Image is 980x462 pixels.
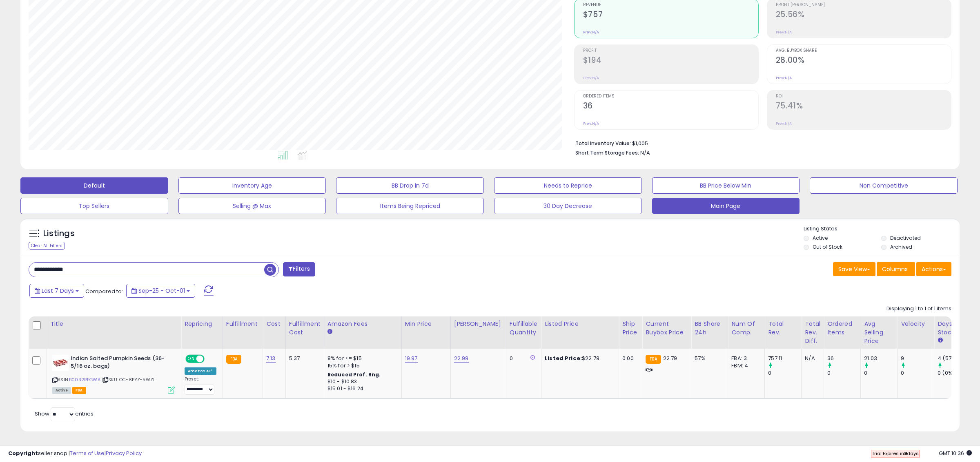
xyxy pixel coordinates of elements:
div: 57% [695,355,722,362]
p: Listing States: [804,225,960,233]
div: Total Rev. [768,320,798,337]
div: [PERSON_NAME] [454,320,503,328]
button: 30 Day Decrease [494,198,642,214]
button: Non Competitive [810,177,958,194]
div: 0 (0%) [938,369,971,377]
label: Archived [890,243,912,250]
span: OFF [203,356,216,363]
a: B0032RFGWA [69,376,100,383]
h2: 28.00% [776,55,951,66]
div: Cost [266,320,282,328]
div: Amazon AI * [185,367,216,375]
h2: $194 [583,55,758,66]
div: 0 [901,369,934,377]
span: Revenue [583,3,758,7]
button: Default [20,177,168,194]
div: ASIN: [52,355,175,393]
button: BB Price Below Min [652,177,800,194]
a: 22.99 [454,354,469,363]
span: All listings currently available for purchase on Amazon [52,387,71,394]
span: Trial Expires in days [872,450,919,457]
div: FBM: 4 [731,362,758,369]
div: 15% for > $15 [327,362,395,369]
div: $22.79 [545,355,612,362]
span: Columns [882,265,908,273]
label: Out of Stock [813,243,842,250]
div: Min Price [405,320,447,328]
div: $15.01 - $16.24 [327,385,395,392]
button: Save View [833,262,875,276]
small: Prev: N/A [776,75,792,80]
div: $10 - $10.83 [327,378,395,385]
span: FBA [72,387,86,394]
div: 0.00 [622,355,636,362]
small: Prev: N/A [583,121,599,126]
div: FBA: 3 [731,355,758,362]
small: FBA [226,355,241,364]
span: Sep-25 - Oct-01 [138,287,185,295]
span: Ordered Items [583,94,758,99]
div: Preset: [185,376,216,395]
div: Avg Selling Price [864,320,894,345]
div: Total Rev. Diff. [805,320,820,345]
b: Short Term Storage Fees: [575,149,639,156]
small: Amazon Fees. [327,328,332,336]
span: ROI [776,94,951,99]
h2: $757 [583,10,758,21]
label: Deactivated [890,234,921,241]
span: Compared to: [85,287,123,295]
b: Listed Price: [545,354,582,362]
h5: Listings [43,228,75,239]
button: Actions [916,262,951,276]
small: Prev: N/A [583,30,599,35]
span: 22.79 [663,354,677,362]
div: Num of Comp. [731,320,761,337]
div: Velocity [901,320,931,328]
span: Profit [583,49,758,53]
span: Show: entries [35,410,94,418]
button: Filters [283,262,315,276]
div: Ordered Items [827,320,857,337]
div: Ship Price [622,320,639,337]
div: Clear All Filters [29,242,65,250]
h2: 25.56% [776,10,951,21]
div: Days In Stock [938,320,967,337]
button: Sep-25 - Oct-01 [126,284,195,298]
div: 21.03 [864,355,897,362]
li: $1,005 [575,138,945,148]
div: 0 [768,369,801,377]
div: Amazon Fees [327,320,398,328]
strong: Copyright [8,449,38,457]
button: Columns [877,262,915,276]
span: 2025-10-9 10:36 GMT [939,449,972,457]
div: 8% for <= $15 [327,355,395,362]
label: Active [813,234,828,241]
div: 757.11 [768,355,801,362]
div: 9 [901,355,934,362]
div: Fulfillable Quantity [510,320,538,337]
div: Repricing [185,320,219,328]
small: Days In Stock. [938,337,942,344]
span: | SKU: OC-8PYZ-5WZL [102,376,155,383]
div: 36 [827,355,860,362]
div: Displaying 1 to 1 of 1 items [886,305,951,313]
img: 41CgyjmVZpL._SL40_.jpg [52,355,69,371]
b: Reduced Prof. Rng. [327,371,381,378]
div: N/A [805,355,817,362]
button: Top Sellers [20,198,168,214]
div: Title [50,320,178,328]
b: 9 [904,450,907,457]
span: ON [186,356,196,363]
span: Profit [PERSON_NAME] [776,3,951,7]
div: 5.37 [289,355,318,362]
div: Fulfillment Cost [289,320,321,337]
span: Avg. Buybox Share [776,49,951,53]
div: 0 [827,369,860,377]
button: Selling @ Max [178,198,326,214]
a: Terms of Use [70,449,105,457]
button: Items Being Repriced [336,198,484,214]
span: N/A [640,149,650,157]
div: Listed Price [545,320,615,328]
div: BB Share 24h. [695,320,724,337]
div: 0 [510,355,535,362]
